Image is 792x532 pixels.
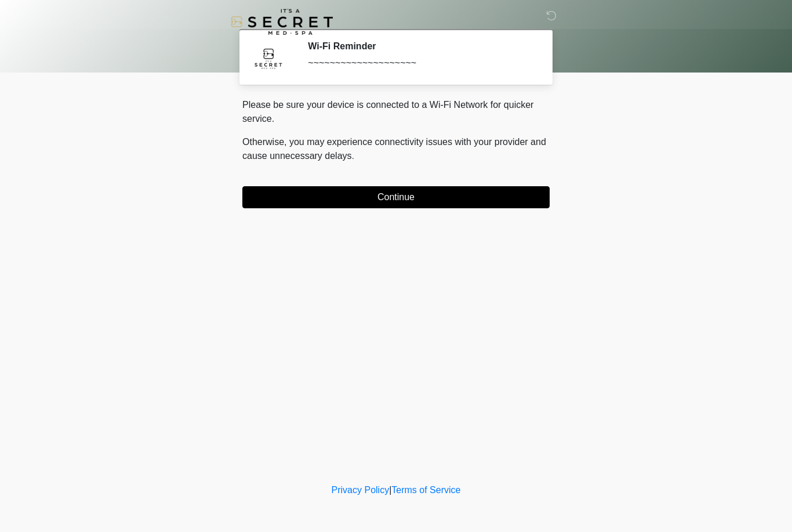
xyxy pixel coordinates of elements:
a: Privacy Policy [332,485,390,495]
a: | [389,485,391,495]
span: . [352,151,354,161]
h2: Wi-Fi Reminder [308,41,532,52]
img: Agent Avatar [251,41,286,75]
div: ~~~~~~~~~~~~~~~~~~~~ [308,56,532,70]
a: Terms of Service [391,485,460,495]
p: Otherwise, you may experience connectivity issues with your provider and cause unnecessary delays [242,135,550,163]
p: Please be sure your device is connected to a Wi-Fi Network for quicker service. [242,98,550,126]
img: It's A Secret Med Spa Logo [231,9,333,35]
button: Continue [242,186,550,208]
